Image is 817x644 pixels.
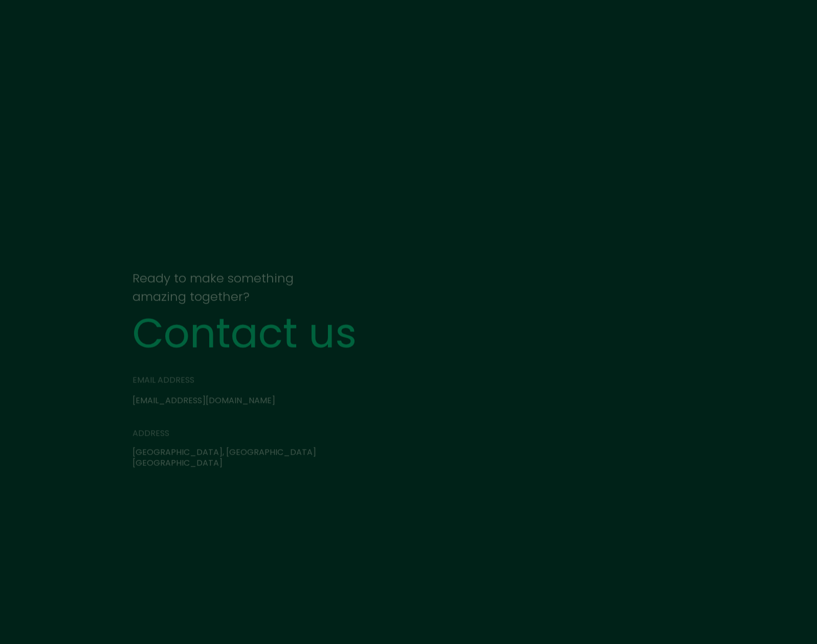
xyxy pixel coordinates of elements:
div: address [133,427,425,439]
div: [GEOGRAPHIC_DATA], [GEOGRAPHIC_DATA] [133,447,425,458]
div: Contact us [133,313,425,354]
div: Ready to make something amazing together? [133,269,425,306]
div: email address [133,374,275,387]
div: [GEOGRAPHIC_DATA] [133,458,425,469]
a: [EMAIL_ADDRESS][DOMAIN_NAME] [133,395,275,406]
